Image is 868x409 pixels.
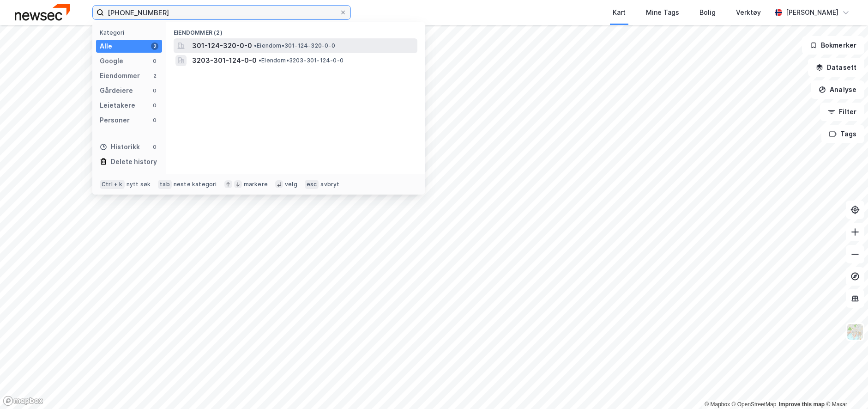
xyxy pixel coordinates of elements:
span: • [259,57,261,64]
span: 301-124-320-0-0 [192,40,252,51]
div: Delete history [111,156,157,167]
button: Analyse [811,80,864,99]
div: 2 [151,43,158,50]
div: Ctrl + k [100,180,125,189]
a: Mapbox homepage [3,396,43,406]
div: Google [100,55,123,67]
div: Kontrollprogram for chat [822,365,868,409]
div: markere [244,181,268,188]
img: Z [846,323,864,341]
div: 0 [151,143,158,151]
span: Eiendom • 3203-301-124-0-0 [259,57,344,64]
button: Bokmerker [802,36,864,55]
div: Verktøy [736,7,761,18]
div: velg [285,181,297,188]
div: 0 [151,87,158,94]
span: • [254,42,257,49]
div: Mine Tags [646,7,679,18]
button: Filter [820,103,864,121]
div: 0 [151,57,158,65]
div: esc [305,180,319,189]
div: Personer [100,115,130,126]
div: [PERSON_NAME] [786,7,838,18]
div: tab [158,180,172,189]
div: 0 [151,102,158,109]
div: Leietakere [100,100,135,111]
a: Improve this map [779,401,825,408]
div: Alle [100,41,112,52]
div: Eiendommer [100,70,140,81]
a: Mapbox [705,401,730,408]
div: Kategori [100,29,162,36]
img: newsec-logo.f6e21ccffca1b3a03d2d.png [15,4,70,20]
div: neste kategori [174,181,217,188]
a: OpenStreetMap [732,401,777,408]
div: 0 [151,116,158,124]
button: Tags [821,125,864,143]
div: Bolig [699,7,716,18]
div: Gårdeiere [100,85,133,96]
div: Kart [613,7,626,18]
div: Eiendommer (2) [166,22,425,38]
div: nytt søk [127,181,151,188]
div: avbryt [320,181,339,188]
iframe: Chat Widget [822,365,868,409]
button: Datasett [808,58,864,77]
input: Søk på adresse, matrikkel, gårdeiere, leietakere eller personer [104,6,339,19]
span: 3203-301-124-0-0 [192,55,257,66]
div: 2 [151,72,158,79]
div: Historikk [100,141,140,153]
span: Eiendom • 301-124-320-0-0 [254,42,335,49]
